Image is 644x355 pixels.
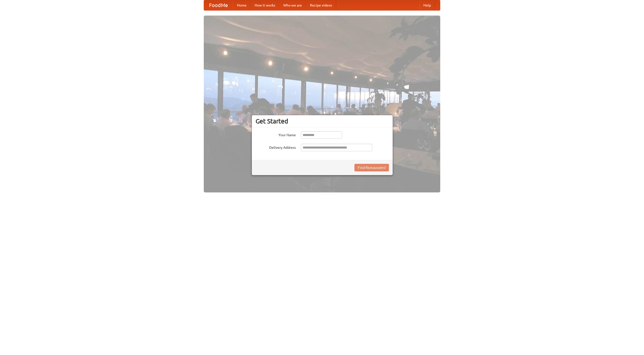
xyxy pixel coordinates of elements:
a: FoodMe [204,0,233,10]
a: How it works [251,0,279,10]
a: Home [233,0,251,10]
label: Delivery Address [256,144,296,150]
label: Your Name [256,131,296,137]
a: Recipe videos [306,0,336,10]
h3: Get Started [256,117,389,125]
a: Who we are [279,0,306,10]
button: Find Restaurants! [354,164,389,171]
a: Help [419,0,435,10]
